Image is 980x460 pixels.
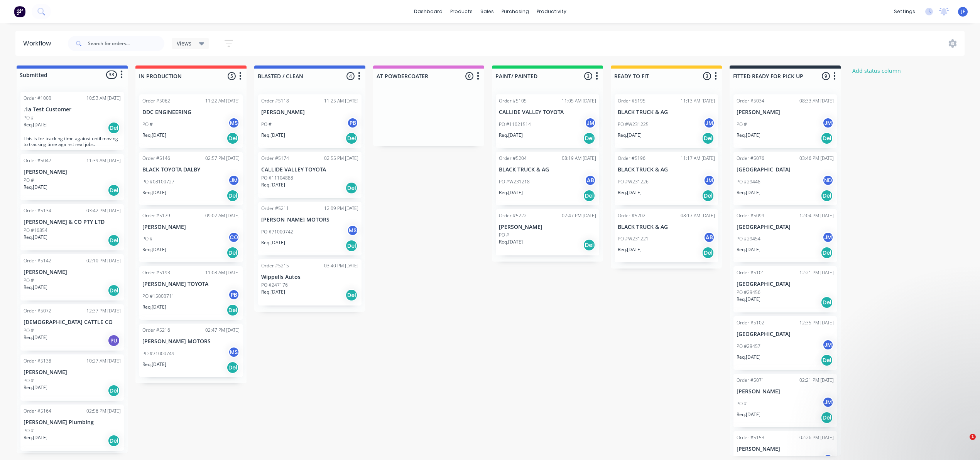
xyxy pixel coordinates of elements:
[142,166,240,173] p: BLACK TOYOTA DALBY
[583,190,595,202] div: Del
[737,246,760,253] p: Req. [DATE]
[261,282,288,289] p: PO #247176
[228,175,240,186] div: JM
[228,289,240,301] div: PB
[261,97,289,104] div: Order #5118
[618,178,649,185] p: PO #W231226
[799,97,834,104] div: 08:33 AM [DATE]
[142,132,166,139] p: Req. [DATE]
[737,388,834,395] p: [PERSON_NAME]
[822,117,834,129] div: JM
[799,434,834,441] div: 02:26 PM [DATE]
[499,232,509,238] p: PO #
[822,232,834,243] div: JM
[562,212,596,219] div: 02:47 PM [DATE]
[703,232,715,243] div: AB
[261,181,285,188] p: Req. [DATE]
[205,97,240,104] div: 11:22 AM [DATE]
[142,189,166,196] p: Req. [DATE]
[799,212,834,219] div: 12:04 PM [DATE]
[24,277,34,284] p: PO #
[24,219,121,225] p: [PERSON_NAME] & CO PTY LTD
[618,155,645,162] div: Order #5196
[205,155,240,162] div: 02:57 PM [DATE]
[88,36,164,51] input: Search for orders...
[20,92,124,150] div: Order #100010:53 AM [DATE].1a Test CustomerPO #Req.[DATE]DelThis is for tracking time against unt...
[618,109,715,116] p: BLACK TRUCK & AG
[205,269,240,276] div: 11:08 AM [DATE]
[681,97,715,104] div: 11:13 AM [DATE]
[799,155,834,162] div: 03:46 PM [DATE]
[142,212,170,219] div: Order #5179
[226,190,239,202] div: Del
[737,296,760,303] p: Req. [DATE]
[258,259,362,306] div: Order #521503:40 PM [DATE]Wippells AutosPO #247176Req.[DATE]Del
[228,232,240,243] div: CO
[737,121,747,128] p: PO #
[86,408,121,415] div: 02:56 PM [DATE]
[733,374,837,427] div: Order #507102:21 PM [DATE][PERSON_NAME]PO #JMReq.[DATE]Del
[737,224,834,230] p: [GEOGRAPHIC_DATA]
[261,175,293,181] p: PO #11104888
[24,121,47,128] p: Req. [DATE]
[702,247,714,259] div: Del
[890,6,919,17] div: settings
[142,350,174,357] p: PO #71000749
[142,269,170,276] div: Order #5193
[24,177,34,184] p: PO #
[24,227,47,234] p: PO #16854
[499,97,527,104] div: Order #5105
[799,319,834,326] div: 12:35 PM [DATE]
[496,209,599,255] div: Order #522202:47 PM [DATE][PERSON_NAME]PO #Req.[DATE]Del
[261,239,285,246] p: Req. [DATE]
[347,225,358,236] div: MS
[799,377,834,384] div: 02:21 PM [DATE]
[261,132,285,139] p: Req. [DATE]
[324,155,358,162] div: 02:55 PM [DATE]
[142,97,170,104] div: Order #5062
[499,166,596,173] p: BLACK TRUCK & AG
[733,209,837,263] div: Order #509912:04 PM [DATE][GEOGRAPHIC_DATA]PO #29454JMReq.[DATE]Del
[737,400,747,407] p: PO #
[108,122,120,134] div: Del
[733,316,837,370] div: Order #510212:35 PM [DATE][GEOGRAPHIC_DATA]PO #29457JMReq.[DATE]Del
[347,117,358,129] div: PB
[702,190,714,202] div: Del
[562,155,596,162] div: 08:19 AM [DATE]
[226,132,239,144] div: Del
[618,121,649,128] p: PO #W231225
[24,334,47,341] p: Req. [DATE]
[20,304,124,351] div: Order #507212:37 PM [DATE][DEMOGRAPHIC_DATA] CATTLE COPO #Req.[DATE]PU
[258,152,362,198] div: Order #517402:55 PM [DATE]CALLIDE VALLEY TOYOTAPO #11104888Req.[DATE]Del
[499,109,596,116] p: CALLIDE VALLEY TOYOTA
[261,155,289,162] div: Order #5174
[499,224,596,230] p: [PERSON_NAME]
[24,157,51,164] div: Order #5047
[24,95,51,102] div: Order #1000
[499,212,527,219] div: Order #5222
[345,132,358,144] div: Del
[499,132,523,139] p: Req. [DATE]
[24,327,34,334] p: PO #
[20,405,124,451] div: Order #516402:56 PM [DATE][PERSON_NAME] PlumbingPO #Req.[DATE]Del
[737,235,760,242] p: PO #29454
[24,377,34,384] p: PO #
[499,178,530,185] p: PO #W231218
[139,152,243,205] div: Order #514602:57 PM [DATE]BLACK TOYOTA DALBYPO #08100727JMReq.[DATE]Del
[24,257,51,264] div: Order #5142
[139,324,243,377] div: Order #521602:47 PM [DATE][PERSON_NAME] MOTORSPO #71000749MSReq.[DATE]Del
[821,190,833,202] div: Del
[261,166,358,173] p: CALLIDE VALLEY TOYOTA
[737,109,834,116] p: [PERSON_NAME]
[24,106,121,113] p: .1a Test Customer
[737,354,760,361] p: Req. [DATE]
[20,354,124,401] div: Order #513810:27 AM [DATE][PERSON_NAME]PO #Req.[DATE]Del
[108,384,120,397] div: Del
[24,114,34,121] p: PO #
[24,419,121,426] p: [PERSON_NAME] Plumbing
[737,189,760,196] p: Req. [DATE]
[142,155,170,162] div: Order #5146
[86,307,121,314] div: 12:37 PM [DATE]
[142,304,166,311] p: Req. [DATE]
[737,212,764,219] div: Order #5099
